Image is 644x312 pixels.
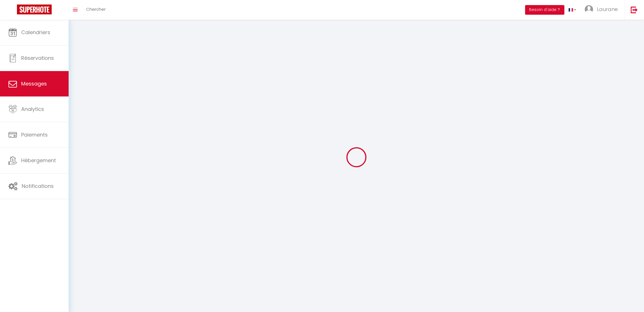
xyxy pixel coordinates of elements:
[5,2,21,19] button: Ouvrir le widget de chat LiveChat
[86,6,106,12] span: Chercher
[525,5,564,15] button: Besoin d'aide ?
[631,6,638,13] img: logout
[21,106,44,113] span: Analytics
[21,80,47,87] span: Messages
[22,183,54,190] span: Notifications
[21,131,48,138] span: Paiements
[597,6,618,13] span: Laurane
[17,5,52,14] img: Super Booking
[21,29,50,36] span: Calendriers
[21,157,56,164] span: Hébergement
[21,54,54,61] span: Réservations
[585,5,593,14] img: ...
